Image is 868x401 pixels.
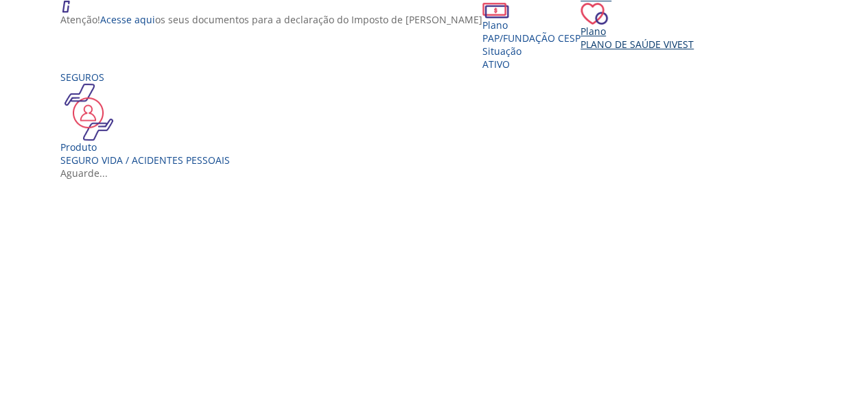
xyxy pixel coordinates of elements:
[60,84,117,141] img: ico_seguros.png
[580,3,608,25] img: ico_coracao.png
[482,58,510,71] span: Ativo
[60,167,818,180] div: Aguarde...
[482,32,580,45] span: PAP/Fundação CESP
[60,13,482,26] p: Atenção! os seus documentos para a declaração do Imposto de [PERSON_NAME]
[60,71,230,167] a: Seguros Produto Seguro Vida / Acidentes Pessoais
[580,25,694,38] div: Plano
[482,45,580,58] div: Situação
[580,38,694,51] span: Plano de Saúde VIVEST
[60,141,230,154] div: Produto
[482,3,509,19] img: ico_dinheiro.png
[60,154,230,167] div: Seguro Vida / Acidentes Pessoais
[60,71,230,84] div: Seguros
[100,13,155,26] a: Acesse aqui
[482,19,580,32] div: Plano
